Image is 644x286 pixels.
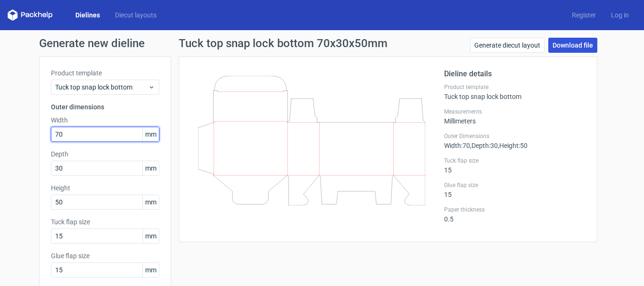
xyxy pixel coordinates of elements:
[564,10,603,20] a: Register
[68,10,107,20] a: Dielines
[51,102,159,112] h3: Outer dimensions
[51,183,159,193] label: Height
[179,38,388,49] h1: Tuck top snap lock bottom 70x30x50mm
[51,68,159,78] label: Product template
[548,38,597,53] a: Download file
[444,181,586,189] label: Glue flap size
[142,161,159,175] span: mm
[444,132,586,140] label: Outer Dimensions
[51,251,159,261] label: Glue flap size
[444,157,586,164] label: Tuck flap size
[55,82,148,92] span: Tuck top snap lock bottom
[444,206,586,213] label: Paper thickness
[444,157,586,174] div: 15
[142,127,159,141] span: mm
[142,229,159,243] span: mm
[444,108,586,125] div: Millimeters
[444,83,586,91] label: Product template
[603,10,636,20] a: Log in
[470,38,545,53] a: Generate diecut layout
[51,115,159,125] label: Width
[444,181,586,198] div: 15
[444,83,586,100] div: Tuck top snap lock bottom
[51,217,159,227] label: Tuck flap size
[498,142,528,149] span: , Height : 50
[51,149,159,159] label: Depth
[444,206,586,223] div: 0.5
[142,263,159,277] span: mm
[142,195,159,209] span: mm
[444,68,586,80] h2: Dieline details
[444,108,586,115] label: Measurements
[444,142,470,149] span: Width : 70
[470,142,498,149] span: , Depth : 30
[107,10,164,20] a: Diecut layouts
[39,38,605,49] h1: Generate new dieline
